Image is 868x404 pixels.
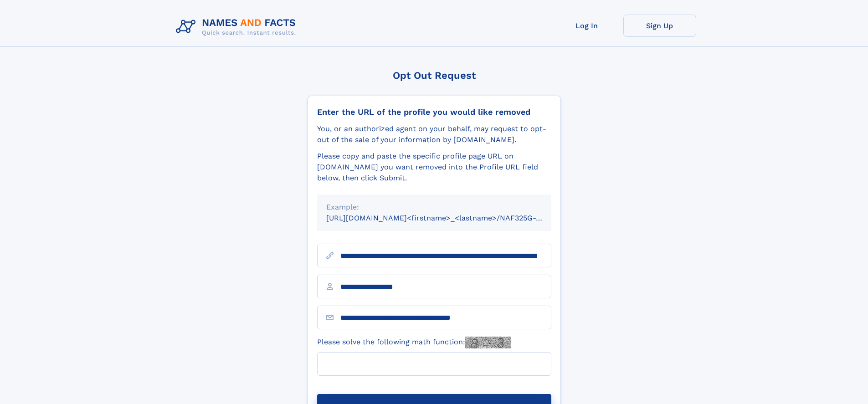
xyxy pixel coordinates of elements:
div: Please copy and paste the specific profile page URL on [DOMAIN_NAME] you want removed into the Pr... [317,151,551,184]
a: Sign Up [623,15,696,37]
a: Log In [550,15,623,37]
img: Logo Names and Facts [172,15,303,39]
div: Enter the URL of the profile you would like removed [317,107,551,117]
div: Example: [326,202,542,213]
div: You, or an authorized agent on your behalf, may request to opt-out of the sale of your informatio... [317,123,551,145]
small: [URL][DOMAIN_NAME]<firstname>_<lastname>/NAF325G-xxxxxxxx [326,214,569,222]
div: Opt Out Request [308,70,561,81]
label: Please solve the following math function: [317,337,511,348]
